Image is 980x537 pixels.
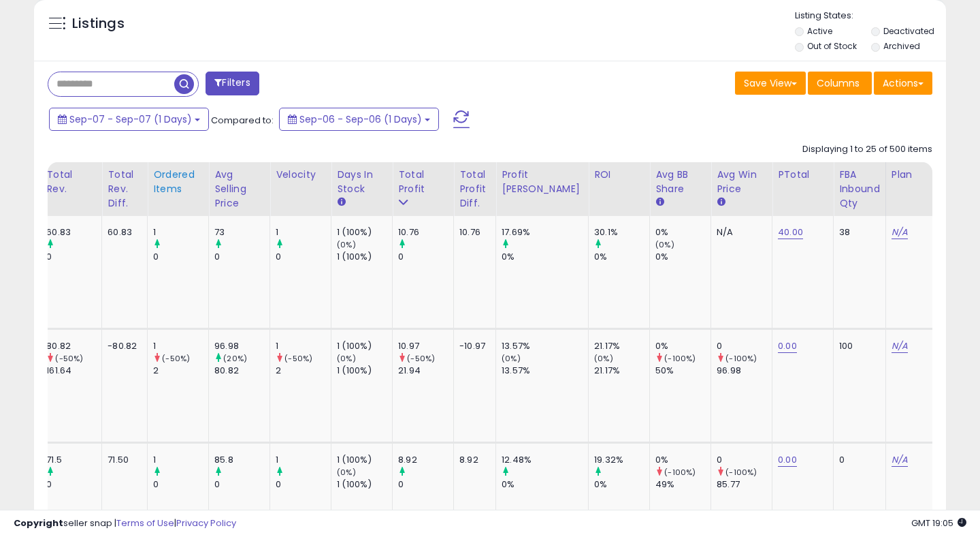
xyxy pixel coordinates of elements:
[839,454,875,466] div: 0
[214,168,264,211] div: Avg Selling Price
[279,108,439,131] button: Sep-06 - Sep-06 (1 Days)
[778,453,797,467] a: 0.00
[717,365,772,377] div: 96.98
[839,168,880,211] div: FBA inbound Qty
[807,25,832,37] label: Active
[162,353,190,364] small: (-50%)
[153,168,203,196] div: Ordered Items
[398,251,453,263] div: 0
[802,143,932,156] div: Displaying 1 to 25 of 500 items
[778,339,797,353] a: 0.00
[664,353,696,364] small: (-100%)
[655,340,710,352] div: 0%
[407,353,435,364] small: (-50%)
[337,251,392,263] div: 1 (100%)
[874,72,932,95] button: Actions
[725,353,757,364] small: (-100%)
[502,251,588,263] div: 0%
[206,72,259,95] button: Filters
[299,112,422,126] span: Sep-06 - Sep-06 (1 Days)
[717,340,772,352] div: 0
[664,467,696,478] small: (-100%)
[502,478,588,491] div: 0%
[778,226,803,239] a: 40.00
[211,114,274,127] span: Compared to:
[46,365,101,377] div: 161.64
[72,14,125,33] h5: Listings
[594,340,649,352] div: 21.17%
[655,251,710,263] div: 0%
[655,478,710,491] div: 49%
[337,239,356,250] small: (0%)
[459,168,490,211] div: Total Profit Diff.
[337,454,392,466] div: 1 (100%)
[459,454,485,466] div: 8.92
[398,365,453,377] div: 21.94
[153,226,208,239] div: 1
[284,353,312,364] small: (-50%)
[153,365,208,377] div: 2
[337,467,356,478] small: (0%)
[502,226,588,239] div: 17.69%
[911,517,966,530] span: 2025-09-7 19:05 GMT
[49,108,209,131] button: Sep-07 - Sep-07 (1 Days)
[214,226,269,239] div: 73
[214,454,269,466] div: 85.8
[337,365,392,377] div: 1 (100%)
[214,365,269,377] div: 80.82
[594,353,613,364] small: (0%)
[717,168,766,196] div: Avg Win Price
[817,76,860,90] span: Columns
[46,454,101,466] div: 71.5
[655,196,664,209] small: Avg BB Share.
[839,226,875,239] div: 38
[725,467,757,478] small: (-100%)
[276,251,331,263] div: 0
[108,226,137,239] div: 60.83
[883,25,934,37] label: Deactivated
[46,340,101,352] div: 80.82
[337,226,392,239] div: 1 (100%)
[892,453,908,467] a: N/A
[883,40,920,52] label: Archived
[14,517,236,530] div: seller snap | |
[214,478,269,491] div: 0
[153,251,208,263] div: 0
[655,168,705,196] div: Avg BB Share
[892,226,908,239] a: N/A
[502,168,583,196] div: Profit [PERSON_NAME]
[594,251,649,263] div: 0%
[795,10,947,22] p: Listing States:
[276,365,331,377] div: 2
[46,251,101,263] div: 0
[69,112,192,126] span: Sep-07 - Sep-07 (1 Days)
[502,340,588,352] div: 13.57%
[276,340,331,352] div: 1
[176,517,236,530] a: Privacy Policy
[398,340,453,352] div: 10.97
[276,226,331,239] div: 1
[14,517,63,530] strong: Copyright
[594,365,649,377] div: 21.17%
[153,340,208,352] div: 1
[398,226,453,239] div: 10.76
[276,454,331,466] div: 1
[717,226,762,239] div: N/A
[594,226,649,239] div: 30.1%
[214,251,269,263] div: 0
[398,454,453,466] div: 8.92
[276,478,331,491] div: 0
[594,168,644,182] div: ROI
[655,365,710,377] div: 50%
[55,353,83,364] small: (-50%)
[337,196,345,209] small: Days In Stock.
[223,353,247,364] small: (20%)
[108,168,142,211] div: Total Rev. Diff.
[337,353,356,364] small: (0%)
[46,168,96,196] div: Total Rev.
[46,226,101,239] div: 60.83
[892,339,908,353] a: N/A
[108,454,137,466] div: 71.50
[778,168,828,182] div: PTotal
[772,162,834,216] th: CSV column name: cust_attr_1_PTotal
